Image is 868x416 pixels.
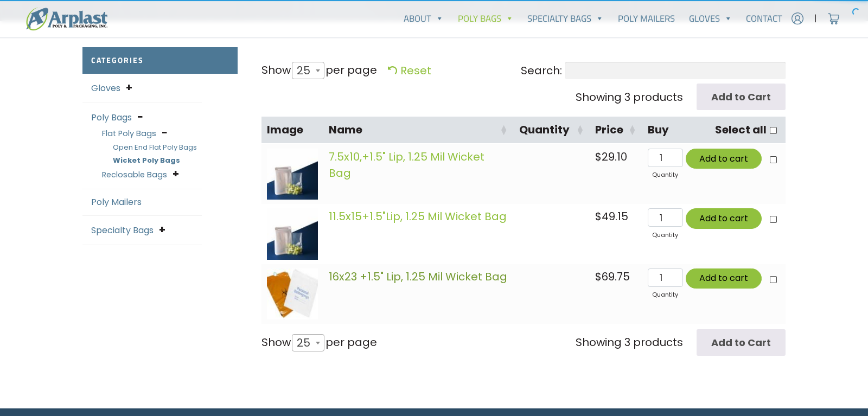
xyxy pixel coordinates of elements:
[814,12,817,25] span: |
[648,149,683,167] input: Qty
[292,330,321,356] span: 25
[642,117,786,144] th: BuySelect all
[292,334,324,351] span: 25
[82,47,238,74] h2: Categories
[514,117,590,144] th: Quantity: activate to sort column ascending
[329,269,507,284] a: 16x23 +1.5" Lip, 1.25 Mil Wicket Bag
[715,122,767,138] label: Select all
[686,149,762,169] button: Add to cart
[697,84,786,110] input: Add to Cart
[686,208,762,228] button: Add to cart
[91,224,154,236] a: Specialty Bags
[697,329,786,356] input: Add to Cart
[91,82,120,94] a: Gloves
[329,149,484,181] a: 7.5x10,+1.5" Lip, 1.25 Mil Wicket Bag
[595,149,602,164] span: $
[102,128,156,139] a: Flat Poly Bags
[261,117,323,144] th: Image
[292,62,324,79] span: 25
[113,155,180,165] a: Wicket Poly Bags
[565,62,786,79] input: Search:
[686,268,762,289] button: Add to cart
[388,63,431,78] a: Reset
[595,209,628,224] bdi: 49.15
[267,149,318,200] img: wicket-poly-bags
[682,8,739,29] a: Gloves
[576,89,683,105] div: Showing 3 products
[648,208,683,227] input: Qty
[397,8,451,29] a: About
[261,62,377,80] label: Show per page
[91,111,132,124] a: Poly Bags
[576,334,683,350] div: Showing 3 products
[739,8,789,29] a: Contact
[261,334,377,352] label: Show per page
[595,269,602,284] span: $
[102,169,167,180] a: Reclosable Bags
[611,8,682,29] a: Poly Mailers
[451,8,521,29] a: Poly Bags
[329,209,507,224] a: 11.5x15+1.5"Lip, 1.25 Mil Wicket Bag
[91,196,142,208] a: Poly Mailers
[292,57,321,84] span: 25
[267,208,318,259] img: wicket-poly-bags
[521,8,611,29] a: Specialty Bags
[26,7,107,30] img: logo
[113,142,197,152] a: Open End Flat Poly Bags
[595,209,602,224] span: $
[590,117,642,144] th: Price: activate to sort column ascending
[595,149,627,164] bdi: 29.10
[521,62,786,79] label: Search:
[267,268,318,319] img: images
[323,117,513,144] th: Name: activate to sort column ascending
[648,268,683,287] input: Qty
[595,269,630,284] bdi: 69.75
